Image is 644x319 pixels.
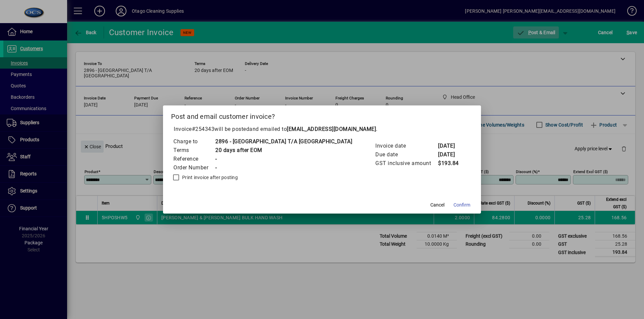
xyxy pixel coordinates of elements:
[173,137,215,146] td: Charge to
[249,126,376,132] span: and emailed to
[215,146,352,155] td: 20 days after EOM
[451,199,473,211] button: Confirm
[375,150,438,159] td: Due date
[173,146,215,155] td: Terms
[438,150,465,159] td: [DATE]
[181,174,238,181] label: Print invoice after posting
[375,159,438,168] td: GST inclusive amount
[438,142,465,150] td: [DATE]
[173,163,215,172] td: Order Number
[215,137,352,146] td: 2896 - [GEOGRAPHIC_DATA] T/A [GEOGRAPHIC_DATA]
[438,159,465,168] td: $193.84
[215,163,352,172] td: -
[173,155,215,163] td: Reference
[375,142,438,150] td: Invoice date
[453,202,470,209] span: Confirm
[163,105,481,125] h2: Post and email customer invoice?
[427,199,448,211] button: Cancel
[171,125,473,133] p: Invoice will be posted .
[215,155,352,163] td: -
[287,126,376,132] b: [EMAIL_ADDRESS][DOMAIN_NAME]
[192,126,215,132] span: #254343
[430,202,444,209] span: Cancel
